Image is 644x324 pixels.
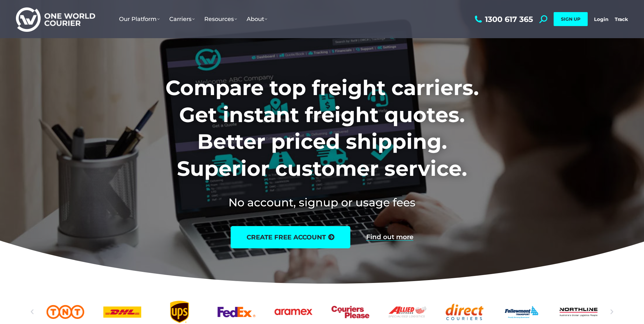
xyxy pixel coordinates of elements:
h2: No account, signup or usage fees [123,195,521,210]
div: 8 / 25 [388,301,426,323]
a: Allied Express logo [388,301,426,323]
a: create free account [231,226,350,248]
span: Resources [204,16,237,23]
a: 1300 617 365 [473,15,533,23]
a: DHl logo [103,301,141,323]
a: Northline logo [560,301,598,323]
a: FedEx logo [218,301,255,323]
a: TNT logo Australian freight company [46,301,84,323]
a: Couriers Please logo [332,301,369,323]
span: About [247,16,267,23]
a: About [242,9,272,29]
span: SIGN UP [561,16,580,22]
div: 6 / 25 [275,301,312,323]
div: Slides [46,301,598,323]
div: 7 / 25 [332,301,369,323]
a: Find out more [366,234,413,241]
div: 4 / 25 [160,301,198,323]
img: One World Courier [16,6,95,32]
div: 2 / 25 [46,301,84,323]
a: Aramex_logo [275,301,312,323]
div: 10 / 25 [502,301,540,323]
div: 3 / 25 [103,301,141,323]
div: 11 / 25 [560,301,598,323]
span: Our Platform [119,16,160,23]
span: Carriers [169,16,195,23]
div: 9 / 25 [445,301,483,323]
h1: Compare top freight carriers. Get instant freight quotes. Better priced shipping. Superior custom... [123,74,521,182]
a: Carriers [164,9,199,29]
a: Followmont transoirt web logo [502,301,540,323]
div: 5 / 25 [218,301,255,323]
a: Login [594,16,608,22]
a: UPS logo [160,301,198,323]
a: Our Platform [114,9,164,29]
a: SIGN UP [554,12,588,26]
a: Track [615,16,628,22]
a: Resources [199,9,242,29]
a: Direct Couriers logo [445,301,483,323]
